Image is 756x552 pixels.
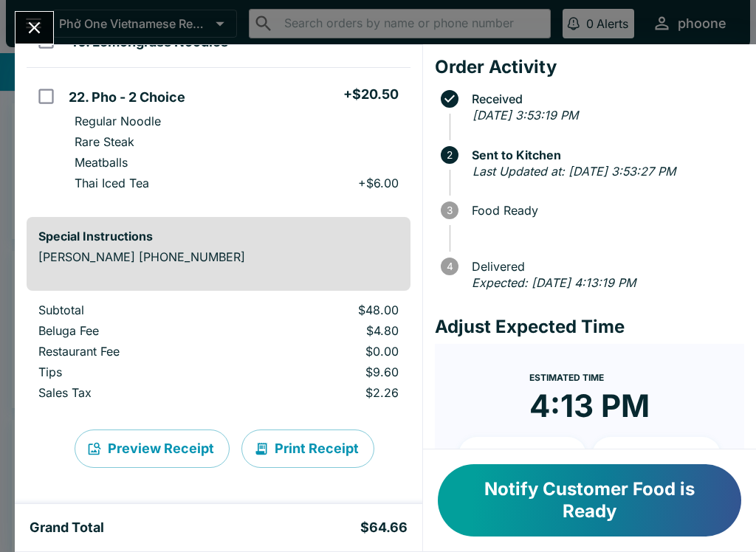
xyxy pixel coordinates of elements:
[446,261,453,272] text: 4
[464,92,744,106] span: Received
[458,437,587,474] button: + 10
[435,56,744,78] h4: Order Activity
[472,275,636,290] em: Expected: [DATE] 4:13:19 PM
[253,344,398,359] p: $0.00
[38,365,230,379] p: Tips
[38,249,399,264] p: [PERSON_NAME] [PHONE_NUMBER]
[38,303,230,317] p: Subtotal
[447,149,453,161] text: 2
[358,176,399,190] p: + $6.00
[253,385,398,400] p: $2.26
[241,429,374,468] button: Print Receipt
[464,260,744,273] span: Delivered
[38,385,230,400] p: Sales Tax
[253,303,398,317] p: $48.00
[75,176,149,190] p: Thai Iced Tea
[75,155,128,170] p: Meatballs
[343,86,399,103] h5: + $20.50
[75,134,134,149] p: Rare Steak
[529,387,650,425] time: 4:13 PM
[435,316,744,338] h4: Adjust Expected Time
[27,303,410,406] table: orders table
[472,164,676,179] em: Last Updated at: [DATE] 3:53:27 PM
[16,12,53,44] button: Close
[30,519,104,537] h5: Grand Total
[529,372,604,383] span: Estimated Time
[464,204,744,217] span: Food Ready
[464,148,744,162] span: Sent to Kitchen
[38,344,230,359] p: Restaurant Fee
[38,229,399,244] h6: Special Instructions
[438,464,741,537] button: Notify Customer Food is Ready
[472,108,578,123] em: [DATE] 3:53:19 PM
[69,89,185,106] h5: 22. Pho - 2 Choice
[75,429,230,468] button: Preview Receipt
[253,323,398,338] p: $4.80
[360,519,408,537] h5: $64.66
[253,365,398,379] p: $9.60
[447,204,453,216] text: 3
[592,437,721,474] button: + 20
[75,114,161,128] p: Regular Noodle
[38,323,230,338] p: Beluga Fee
